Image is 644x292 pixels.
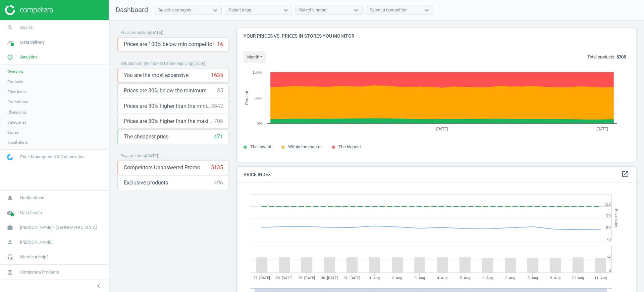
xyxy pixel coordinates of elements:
[211,102,223,110] div: 2842
[116,6,148,14] span: Dashboard
[124,41,214,48] span: Prices are 100% below min competitor
[299,7,326,13] div: Select a brand
[120,61,192,66] span: Situation on the market before repricing
[343,276,360,280] tspan: 31. [DATE]
[120,30,149,35] span: Price protection
[257,122,262,126] text: 0%
[145,154,159,158] span: ( [DATE] )
[614,209,619,227] tspan: Price Index
[7,110,26,115] span: Changelog
[7,99,28,105] span: Promotions
[192,61,207,66] span: ( [DATE] )
[211,72,223,79] div: 1635
[392,276,402,280] tspan: 2. Aug
[4,21,16,34] i: search
[214,118,223,125] div: 706
[436,127,448,131] tspan: [DATE]
[124,102,211,110] span: Prices are 30% higher than the minimum
[437,276,447,280] tspan: 4. Aug
[20,239,52,245] span: [PERSON_NAME]
[7,120,26,125] span: Categories
[20,224,97,231] span: [PERSON_NAME] - [GEOGRAPHIC_DATA]
[7,140,28,145] span: Email alerts
[4,251,16,263] i: headset_mic
[415,276,425,280] tspan: 3. Aug
[607,255,611,259] text: 5k
[505,276,515,280] tspan: 7. Aug
[7,89,26,94] span: Price index
[120,154,145,158] span: Pay attention
[20,39,45,45] span: Data delivery
[606,237,611,242] text: 70
[4,206,16,219] i: cloud_done
[124,118,214,125] span: Prices are 30% higher than the maximal
[370,7,407,13] div: Select a competitor
[124,72,189,79] span: You are the most expensive
[124,179,168,186] span: Exclusive products
[460,276,470,280] tspan: 5. Aug
[20,269,59,275] span: Competera Products
[4,36,16,49] i: timeline
[321,276,338,280] tspan: 30. [DATE]
[253,276,270,280] tspan: 27. [DATE]
[7,154,13,160] img: wGWNvw8QSZomAAAAABJRU5ErkJggg==
[7,130,19,135] span: Stores
[253,70,262,74] text: 100%
[5,5,53,15] img: ajHJNr6hYgQAAAAASUVORK5CYII=
[20,25,34,31] span: Search
[20,154,85,160] span: Price Management & Optimization
[214,179,223,186] div: 496
[245,91,249,105] tspan: Percent
[288,144,322,149] span: Within the market
[276,276,292,280] tspan: 28. [DATE]
[606,214,611,218] text: 90
[229,7,251,13] div: Select a tag
[596,127,608,131] tspan: [DATE]
[4,51,16,64] i: pie_chart_outlined
[217,41,223,48] div: 16
[7,69,23,74] span: Overview
[158,7,191,13] div: Select a category
[587,54,626,60] p: Total products:
[214,133,223,140] div: 471
[572,276,584,280] tspan: 10. Aug
[604,202,611,207] text: 100
[606,225,611,230] text: 80
[250,144,271,149] span: The lowest
[255,96,262,100] text: 50%
[550,276,560,280] tspan: 9. Aug
[149,30,163,35] span: ( [DATE] )
[621,170,629,179] a: open_in_new
[616,54,626,59] b: 5705
[369,276,380,280] tspan: 1. Aug
[609,269,611,273] text: 0
[237,167,636,182] h4: Price Index
[244,51,266,63] button: month
[528,276,538,280] tspan: 8. Aug
[95,282,103,290] i: chevron_left
[20,54,38,60] span: Analytics
[338,144,361,149] span: The highest
[211,164,223,171] div: 5135
[7,79,23,84] span: Products
[482,276,493,280] tspan: 6. Aug
[124,164,200,171] span: Competitors Unanswered Promo
[4,236,16,249] i: person
[20,210,42,216] span: Data health
[217,87,223,94] div: 85
[20,254,48,260] span: Need our help?
[594,276,607,280] tspan: 11. Aug
[4,192,16,204] i: notifications
[298,276,315,280] tspan: 29. [DATE]
[124,87,207,94] span: Prices are 30% below the minimum
[90,282,107,290] button: chevron_left
[4,221,16,234] i: work
[124,133,168,140] span: The cheapest price
[237,28,636,44] h4: Your prices vs. prices in stores you monitor
[20,195,44,201] span: Notifications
